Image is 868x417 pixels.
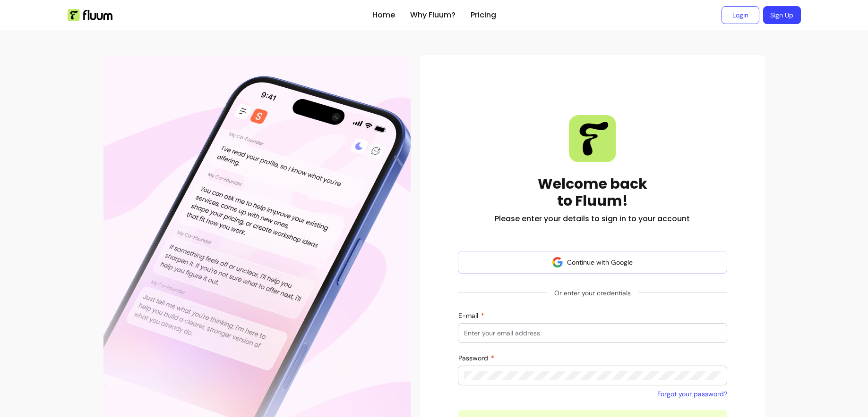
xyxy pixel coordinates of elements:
[458,311,480,320] span: E-mail
[464,371,721,380] input: Password
[68,9,112,21] img: Fluum Logo
[657,389,727,399] a: Forgot your password?
[372,9,395,21] a: Home
[763,6,801,24] a: Sign Up
[547,284,638,301] span: Or enter your credentials
[458,251,727,274] button: Continue with Google
[495,213,690,225] h2: Please enter your details to sign in to your account
[538,175,647,209] h1: Welcome back to Fluum!
[471,9,496,21] a: Pricing
[722,6,759,24] a: Login
[410,9,455,21] a: Why Fluum?
[569,115,616,162] img: Fluum logo
[458,354,490,362] span: Password
[464,328,721,338] input: E-mail
[552,257,563,268] img: avatar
